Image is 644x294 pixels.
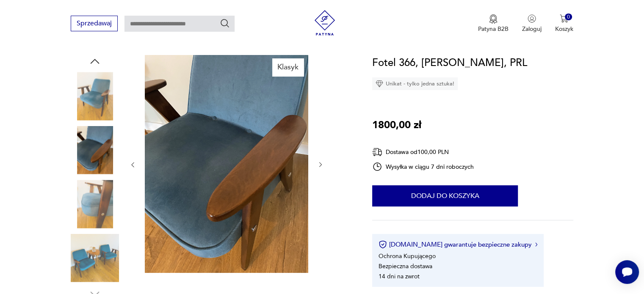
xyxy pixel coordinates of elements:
[478,25,509,33] p: Patyna B2B
[372,55,527,71] h1: Fotel 366, [PERSON_NAME], PRL
[272,58,304,76] div: Klasyk
[379,262,432,270] li: Bezpieczna dostawa
[489,14,498,24] img: Ikona medalu
[379,240,387,249] img: Ikona certyfikatu
[71,72,119,120] img: Zdjęcie produktu Fotel 366, Chierowski, PRL
[379,240,537,249] button: [DOMAIN_NAME] gwarantuje bezpieczne zakupy
[379,272,420,280] li: 14 dni na zwrot
[522,14,542,33] button: Zaloguj
[145,55,308,273] img: Zdjęcie produktu Fotel 366, Chierowski, PRL
[372,117,421,133] p: 1800,00 zł
[528,14,536,23] img: Ikonka użytkownika
[372,77,458,90] div: Unikat - tylko jedna sztuka!
[535,242,538,247] img: Ikona strzałki w prawo
[615,260,639,284] iframe: Smartsupp widget button
[372,147,382,157] img: Ikona dostawy
[555,14,573,33] button: 0Koszyk
[478,14,509,33] a: Ikona medaluPatyna B2B
[555,25,573,33] p: Koszyk
[560,14,568,23] img: Ikona koszyka
[71,180,119,228] img: Zdjęcie produktu Fotel 366, Chierowski, PRL
[376,80,383,88] img: Ikona diamentu
[372,162,474,172] div: Wysyłka w ciągu 7 dni roboczych
[522,25,542,33] p: Zaloguj
[372,147,474,157] div: Dostawa od 100,00 PLN
[372,185,518,206] button: Dodaj do koszyka
[565,14,572,21] div: 0
[312,10,337,36] img: Patyna - sklep z meblami i dekoracjami vintage
[71,234,119,282] img: Zdjęcie produktu Fotel 366, Chierowski, PRL
[220,18,230,28] button: Szukaj
[71,126,119,174] img: Zdjęcie produktu Fotel 366, Chierowski, PRL
[71,16,118,31] button: Sprzedawaj
[71,21,118,27] a: Sprzedawaj
[478,14,509,33] button: Patyna B2B
[379,252,436,260] li: Ochrona Kupującego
